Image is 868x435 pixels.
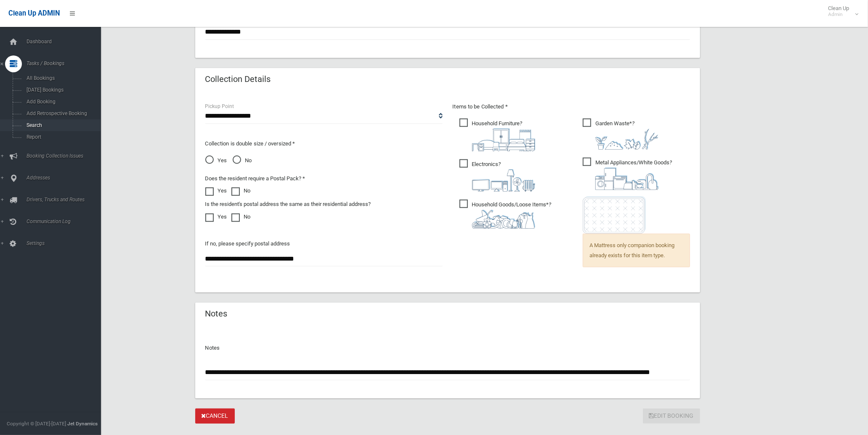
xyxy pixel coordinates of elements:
header: Notes [195,306,238,322]
span: Tasks / Bookings [24,61,108,66]
label: No [231,186,251,196]
i: ? [595,120,658,150]
span: Yes [205,156,227,166]
span: Copyright © [DATE]-[DATE] [7,421,66,427]
span: Drivers, Trucks and Routes [24,197,108,203]
i: ? [472,161,535,192]
span: Clean Up ADMIN [8,9,60,17]
span: Metal Appliances/White Goods [583,158,672,190]
img: aa9efdbe659d29b613fca23ba79d85cb.png [472,129,535,151]
label: If no, please specify postal address [205,239,290,249]
p: Collection is double size / oversized * [205,139,443,149]
i: ? [595,159,672,190]
strong: Jet Dynamics [67,421,98,427]
span: Booking Collection Issues [24,153,108,159]
i: ? [472,120,535,151]
span: A Mattress only companion booking already exists for this item type. [583,234,690,267]
span: All Bookings [24,75,101,81]
span: Household Goods/Loose Items* [459,200,552,229]
span: Dashboard [24,39,108,45]
span: Clean Up [824,5,857,18]
span: Household Furniture [459,119,535,151]
span: Add Booking [24,99,101,105]
img: e7408bece873d2c1783593a074e5cb2f.png [583,196,646,234]
img: b13cc3517677393f34c0a387616ef184.png [472,210,535,229]
label: No [231,212,251,222]
span: Add Retrospective Booking [24,111,101,116]
label: Yes [205,212,227,222]
span: Addresses [24,175,108,181]
span: Search [24,122,101,128]
p: Items to be Collected * [453,102,690,112]
label: Yes [205,186,227,196]
p: Notes [205,343,690,353]
span: Communication Log [24,219,108,224]
span: [DATE] Bookings [24,87,101,93]
span: Report [24,134,101,140]
span: Garden Waste* [583,119,658,150]
label: Is the resident's postal address the same as their residential address? [205,199,371,209]
i: ? [472,201,552,229]
img: 4fd8a5c772b2c999c83690221e5242e0.png [595,129,658,150]
a: Cancel [195,409,235,424]
label: Does the resident require a Postal Pack? * [205,174,305,184]
span: Electronics [459,159,535,192]
header: Collection Details [195,71,281,87]
span: No [233,156,252,166]
img: 36c1b0289cb1767239cdd3de9e694f19.png [595,168,658,190]
span: Settings [24,240,108,246]
img: 394712a680b73dbc3d2a6a3a7ffe5a07.png [472,169,535,192]
small: Admin [828,11,849,18]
